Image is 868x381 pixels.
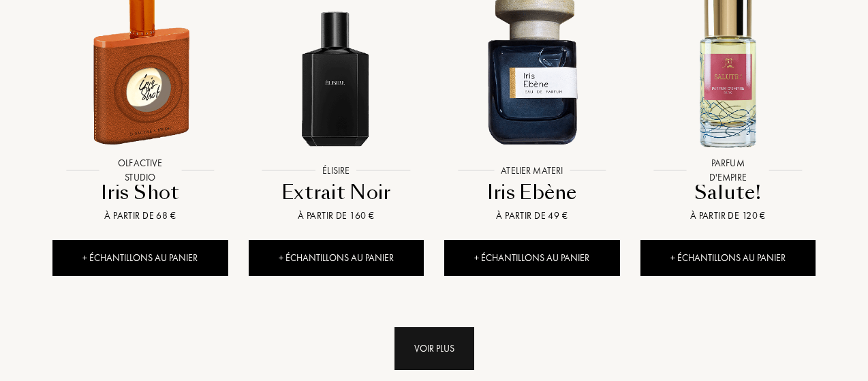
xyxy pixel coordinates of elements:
div: Iris Shot [58,179,223,206]
div: Iris Ebène [450,179,615,206]
div: À partir de 68 € [58,209,223,223]
div: À partir de 160 € [254,209,419,223]
div: Salute! [646,179,811,206]
div: + Échantillons au panier [444,240,620,276]
div: À partir de 49 € [450,209,615,223]
div: + Échantillons au panier [52,240,228,276]
div: À partir de 120 € [646,209,811,223]
div: + Échantillons au panier [640,240,816,276]
div: + Échantillons au panier [249,240,424,276]
div: Voir plus [394,327,474,370]
div: Extrait Noir [254,179,419,206]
